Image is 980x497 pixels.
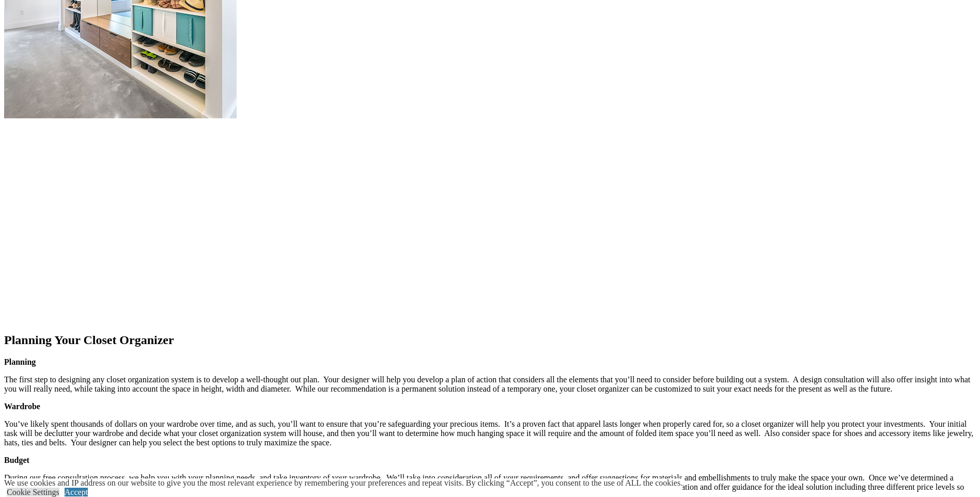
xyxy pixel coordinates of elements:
div: We use cookies and IP address on our website to give you the most relevant experience by remember... [4,478,682,488]
strong: Planning [4,358,36,366]
p: You’ve likely spent thousands of dollars on your wardrobe over time, and as such, you’ll want to ... [4,420,976,447]
p: The first step to designing any closet organization system is to develop a well-thought out plan.... [4,375,976,394]
a: Accept [65,488,88,496]
strong: Wardrobe [4,402,40,411]
h2: Planning Your Closet Organizer [4,333,976,347]
strong: Budget [4,456,29,464]
a: Cookie Settings [7,488,59,496]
